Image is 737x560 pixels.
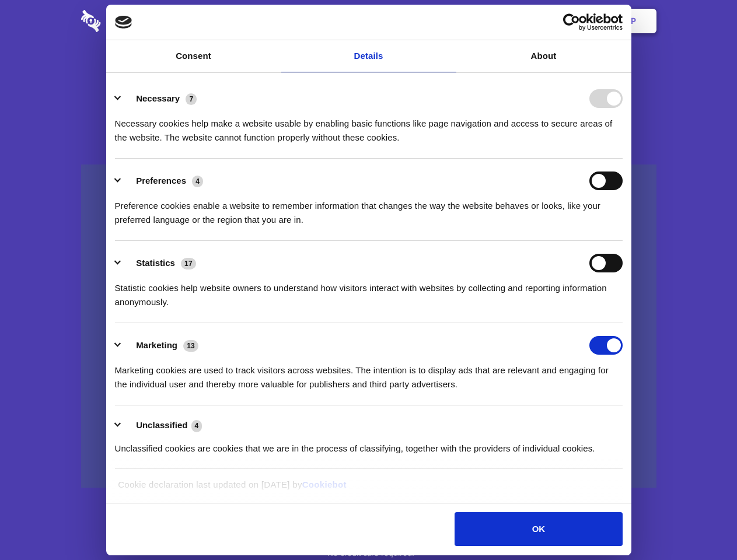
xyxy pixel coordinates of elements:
button: Preferences (4) [115,171,211,190]
button: Statistics (17) [115,254,204,272]
label: Statistics [136,258,175,268]
div: Unclassified cookies are cookies that we are in the process of classifying, together with the pro... [115,433,623,456]
div: Marketing cookies are used to track visitors across websites. The intention is to display ads tha... [115,355,623,391]
iframe: Drift Widget Chat Controller [679,502,723,546]
a: Cookiebot [302,480,347,489]
a: Login [529,3,580,39]
div: Statistic cookies help website owners to understand how visitors interact with websites by collec... [115,272,623,309]
a: Usercentrics Cookiebot - opens in a new window [521,13,623,31]
label: Marketing [136,340,177,350]
div: Preference cookies enable a website to remember information that changes the way the website beha... [115,190,623,227]
a: Wistia video thumbnail [81,164,656,488]
label: Necessary [136,93,180,103]
span: 4 [191,420,202,432]
a: Pricing [343,3,393,39]
div: Necessary cookies help make a website usable by enabling basic functions like page navigation and... [115,108,623,145]
img: logo-wordmark-white-trans-d4663122ce5f474addd5e946df7df03e33cb6a1c49d2221995e7729f52c070b2.svg [81,10,181,32]
button: Marketing (13) [115,336,206,355]
span: 4 [192,176,203,187]
label: Preferences [136,176,186,185]
button: Unclassified (4) [115,418,209,433]
a: Consent [106,40,281,72]
a: Details [281,40,456,72]
button: OK [455,512,622,546]
span: 17 [181,258,196,269]
h1: Eliminate Slack Data Loss. [81,52,656,94]
span: 7 [186,93,197,105]
button: Necessary (7) [115,89,204,108]
img: logo [115,16,132,29]
span: 13 [183,340,198,352]
a: About [456,40,631,72]
div: Cookie declaration last updated on [DATE] by [109,478,628,501]
a: Contact [473,3,527,39]
h4: Auto-redaction of sensitive data, encrypted data sharing and self-destructing private chats. Shar... [81,106,656,145]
